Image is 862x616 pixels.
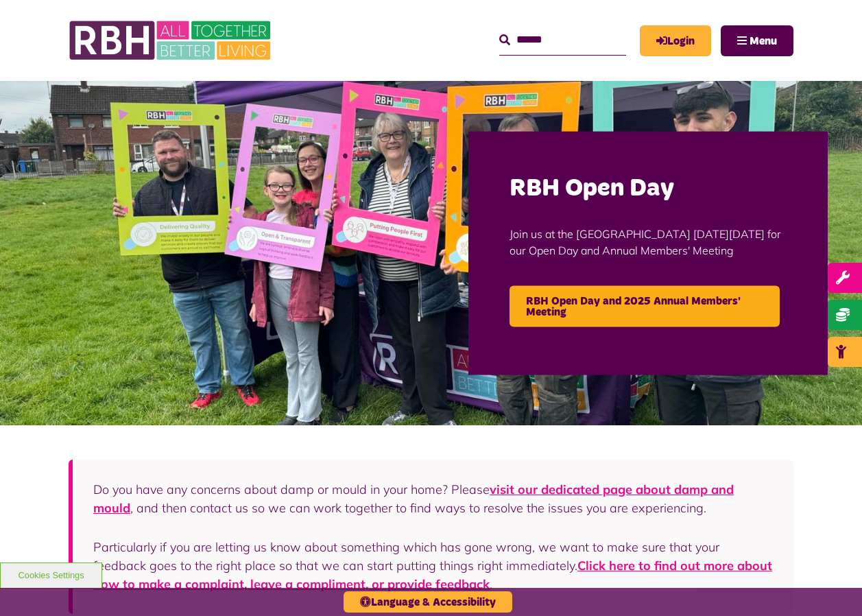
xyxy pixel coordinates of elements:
button: Navigation [721,25,793,56]
a: MyRBH [640,25,711,56]
h2: RBH Open Day [510,173,787,205]
a: visit our dedicated page about damp and mould [93,482,734,516]
img: RBH [69,14,274,67]
p: Particularly if you are letting us know about something which has gone wrong, we want to make sur... [93,538,773,593]
a: RBH Open Day and 2025 Annual Members' Meeting [510,285,780,327]
p: Join us at the [GEOGRAPHIC_DATA] [DATE][DATE] for our Open Day and Annual Members' Meeting [510,204,787,279]
p: Do you have any concerns about damp or mould in your home? Please , and then contact us so we can... [93,480,773,517]
button: Language & Accessibility [344,591,512,613]
span: Menu [750,36,777,47]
